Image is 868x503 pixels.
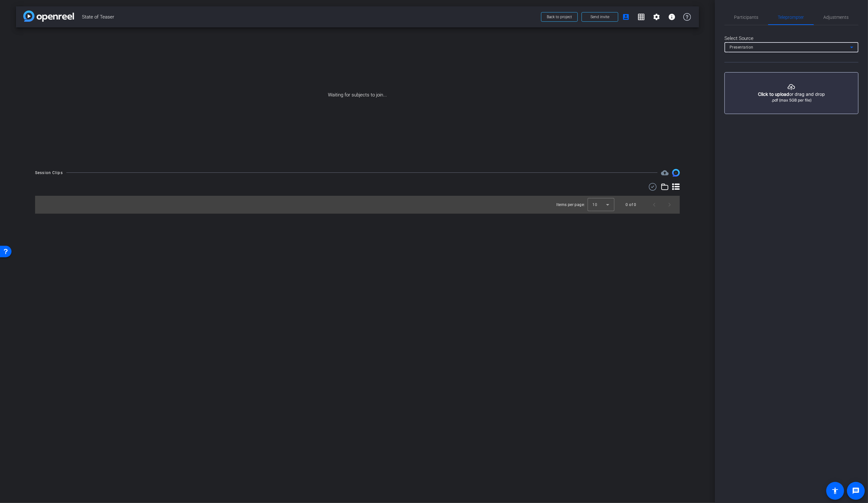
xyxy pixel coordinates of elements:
img: Session clips [672,169,680,177]
button: Next page [662,197,677,212]
span: Presentation [730,45,753,50]
mat-icon: info [668,13,676,21]
span: Destinations for your clips [661,169,669,177]
span: Teleprompter [778,15,804,19]
mat-icon: settings [653,13,660,21]
mat-icon: accessibility [831,487,839,495]
span: State of Teaser [82,11,537,23]
span: Back to project [547,15,572,19]
span: Adjustments [824,15,849,19]
div: Session Clips [35,170,63,176]
span: Participants [734,15,759,19]
img: app-logo [23,11,74,22]
mat-icon: grid_on [637,13,645,21]
div: Select Source [724,35,858,42]
mat-icon: cloud_upload [661,169,669,177]
span: Send invite [590,14,609,19]
div: Items per page: [557,202,585,208]
button: Previous page [647,197,662,212]
mat-icon: message [852,487,860,495]
button: Send invite [582,12,618,22]
button: Back to project [541,12,578,22]
mat-icon: account_box [622,13,630,21]
div: Waiting for subjects to join... [16,27,699,163]
div: 0 of 0 [626,202,636,208]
